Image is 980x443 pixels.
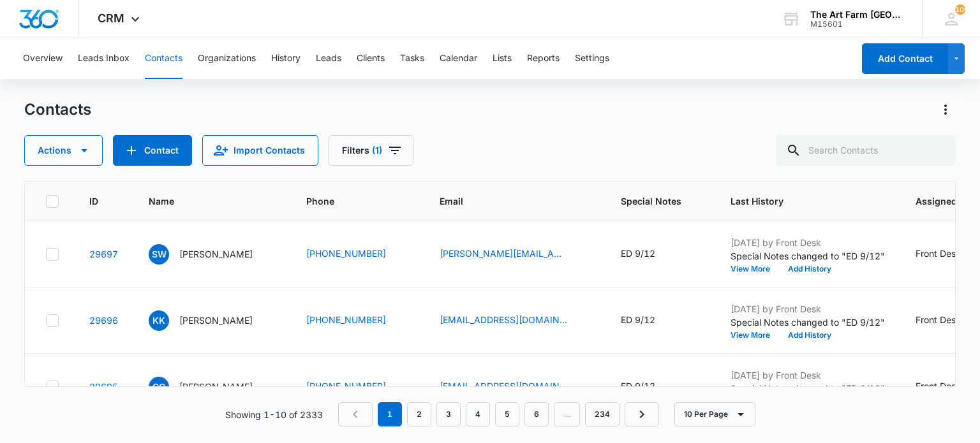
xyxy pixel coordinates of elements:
[440,247,567,260] a: [PERSON_NAME][EMAIL_ADDRESS][DOMAIN_NAME]
[585,402,620,426] a: Page 234
[440,38,477,79] button: Calendar
[674,402,755,426] button: 10 Per Page
[407,402,431,426] a: Page 2
[527,38,560,79] button: Reports
[625,402,659,426] a: Next Page
[440,379,567,393] a: [EMAIL_ADDRESS][DOMAIN_NAME]
[440,247,590,262] div: Email - annie.518@hotmail.com - Select to Edit Field
[149,377,276,397] div: Name - Chelsea Campbell - Select to Edit Field
[955,4,965,15] div: notifications count
[955,4,965,15] span: 109
[306,313,386,326] a: [PHONE_NUMBER]
[916,379,961,393] div: Front Desk
[524,402,549,426] a: Page 6
[202,135,318,166] button: Import Contacts
[372,146,382,155] span: (1)
[731,302,885,316] p: [DATE] by Front Desk
[316,38,341,79] button: Leads
[149,244,169,265] span: SW
[89,381,118,392] a: Navigate to contact details page for Chelsea Campbell
[916,194,970,208] span: Assigned To
[400,38,424,79] button: Tasks
[731,331,779,339] button: View More
[306,194,390,208] span: Phone
[621,313,678,328] div: Special Notes - ED 9/12 - Select to Edit Field
[179,380,253,393] p: [PERSON_NAME]
[731,249,885,263] p: Special Notes changed to "ED 9/12"
[575,38,609,79] button: Settings
[78,38,130,79] button: Leads Inbox
[113,135,192,166] button: Add Contact
[731,382,885,395] p: Special Notes changed to "ED 9/12"
[306,247,409,262] div: Phone - (305) 613-1486 - Select to Edit Field
[149,194,257,208] span: Name
[731,194,866,208] span: Last History
[621,379,678,395] div: Special Notes - ED 9/12 - Select to Edit Field
[179,314,253,327] p: [PERSON_NAME]
[440,313,590,328] div: Email - auctions@Impactnetwork.org - Select to Edit Field
[24,135,103,166] button: Actions
[271,38,301,79] button: History
[731,265,779,273] button: View More
[810,20,903,29] div: account id
[149,244,276,265] div: Name - Sisi Wang - Select to Edit Field
[89,194,100,208] span: ID
[149,377,169,397] span: CC
[338,402,659,426] nav: Pagination
[779,265,840,273] button: Add History
[357,38,385,79] button: Clients
[378,402,402,426] em: 1
[98,11,124,25] span: CRM
[621,194,681,208] span: Special Notes
[466,402,490,426] a: Page 4
[621,247,655,260] div: ED 9/12
[198,38,256,79] button: Organizations
[731,236,885,249] p: [DATE] by Front Desk
[149,310,276,331] div: Name - katie kerr - Select to Edit Field
[621,379,655,393] div: ED 9/12
[306,379,409,395] div: Phone - (614) 202-8218 - Select to Edit Field
[436,402,461,426] a: Page 3
[495,402,519,426] a: Page 5
[810,10,903,20] div: account name
[779,331,840,339] button: Add History
[731,316,885,329] p: Special Notes changed to "ED 9/12"
[329,135,413,166] button: Filters
[916,247,961,260] div: Front Desk
[621,247,678,262] div: Special Notes - ED 9/12 - Select to Edit Field
[24,100,91,119] h1: Contacts
[306,247,386,260] a: [PHONE_NUMBER]
[89,249,118,259] a: Navigate to contact details page for Sisi Wang
[440,313,567,326] a: [EMAIL_ADDRESS][DOMAIN_NAME]
[89,315,118,326] a: Navigate to contact details page for katie kerr
[862,43,948,74] button: Add Contact
[916,313,961,326] div: Front Desk
[621,313,655,326] div: ED 9/12
[440,379,590,395] div: Email - chelseajoancampbell@gmail.com - Select to Edit Field
[306,379,386,393] a: [PHONE_NUMBER]
[145,38,182,79] button: Contacts
[149,310,169,331] span: kk
[440,194,572,208] span: Email
[306,313,409,328] div: Phone - (917) 683-4944 - Select to Edit Field
[179,247,253,261] p: [PERSON_NAME]
[23,38,63,79] button: Overview
[776,135,956,166] input: Search Contacts
[493,38,512,79] button: Lists
[731,368,885,382] p: [DATE] by Front Desk
[225,408,323,421] p: Showing 1-10 of 2333
[935,99,956,120] button: Actions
